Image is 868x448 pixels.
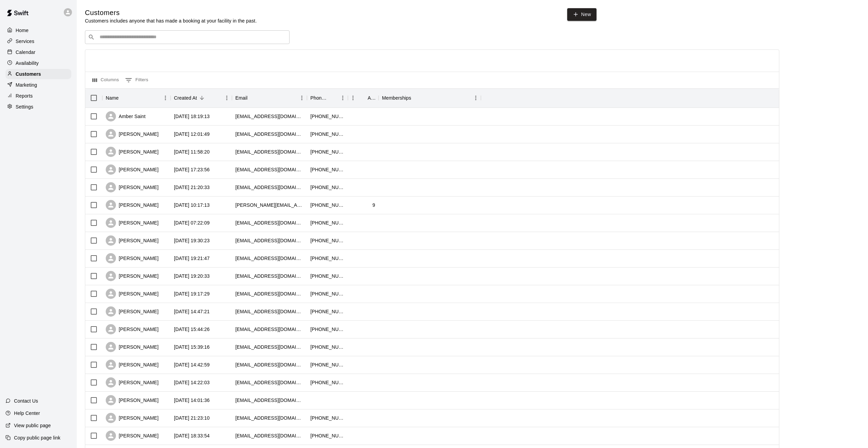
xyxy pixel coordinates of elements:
div: 2025-08-03 21:20:33 [174,184,210,191]
button: Sort [411,93,421,103]
a: Marketing [5,80,71,90]
p: Services [16,38,34,45]
a: Calendar [5,47,71,57]
div: eberry@scottsboroschools.net [235,432,304,439]
button: Sort [197,93,207,103]
div: candi.townsel@yahoo.com [235,202,304,208]
div: 2025-07-22 15:39:16 [174,344,210,350]
div: [PERSON_NAME] [106,306,159,317]
button: Sort [358,93,368,103]
div: Email [232,88,307,107]
div: lharris1205@gmail.com [235,219,304,226]
div: Created At [171,88,232,107]
div: 2025-07-28 19:17:29 [174,290,210,297]
button: Select columns [91,75,121,86]
div: +12565991086 [310,148,344,155]
div: henshawh@jacksonk12.org [235,308,304,315]
div: +12566098453 [310,432,344,439]
div: +12566010540 [310,273,344,279]
div: [PERSON_NAME] [106,200,159,210]
div: +12567175371 [310,361,344,368]
div: Created At [174,88,197,107]
div: 2025-07-28 19:20:33 [174,273,210,279]
p: Home [16,27,29,34]
div: 2025-07-26 14:47:21 [174,308,210,315]
div: Amber Saint [106,111,146,121]
div: Home [5,25,71,35]
div: 2025-08-08 11:58:20 [174,148,210,155]
div: 2025-08-04 17:23:56 [174,166,210,173]
div: [PERSON_NAME] [106,395,159,405]
a: Availability [5,58,71,68]
div: cgarner1979@yahoo.com [235,184,304,191]
div: [PERSON_NAME] [106,289,159,299]
a: Services [5,36,71,46]
div: [PERSON_NAME] [106,129,159,139]
div: jhosch0730@gmail.com [235,361,304,368]
div: Age [368,88,375,107]
button: Menu [222,93,232,103]
div: [PERSON_NAME] [106,324,159,334]
h5: Customers [85,8,257,17]
a: Settings [5,102,71,112]
div: +12565573332 [310,290,344,297]
button: Sort [328,93,338,103]
button: Sort [119,93,128,103]
div: [PERSON_NAME] [106,235,159,246]
div: +12566531163 [310,202,344,208]
div: Name [102,88,171,107]
p: View public page [14,422,51,429]
p: Calendar [16,49,35,56]
div: [PERSON_NAME] [106,431,159,441]
div: [PERSON_NAME] [106,342,159,352]
button: Menu [471,93,481,103]
div: Search customers by name or email [85,30,290,44]
div: +12566054041 [310,415,344,421]
div: 2025-08-02 10:17:13 [174,202,210,208]
div: 9 [372,202,375,208]
div: [PERSON_NAME] [106,253,159,263]
button: Menu [297,93,307,103]
div: mmedlock72@gmail.com [235,344,304,350]
div: Phone Number [310,88,328,107]
div: Memberships [379,88,481,107]
div: +12566050288 [310,344,344,350]
div: [PERSON_NAME] [106,271,159,281]
div: crowelljade4@gmail.com [235,166,304,173]
div: Memberships [382,88,411,107]
div: amanda_leigh_jones@yahoo.com [235,379,304,386]
div: [PERSON_NAME] [106,377,159,388]
div: [PERSON_NAME] [106,413,159,423]
div: 2025-07-22 14:01:36 [174,397,210,404]
div: 2025-07-22 15:44:26 [174,326,210,333]
div: Email [235,88,248,107]
div: +12569965716 [310,326,344,333]
div: Name [106,88,119,107]
p: Help Center [14,410,40,417]
div: nicolegolden26@gmail.com [235,255,304,262]
div: +12565991220 [310,131,344,138]
div: brittneykirby24@gmail.com [235,237,304,244]
div: Phone Number [307,88,348,107]
div: +12565990942 [310,184,344,191]
div: [PERSON_NAME] [106,164,159,175]
div: cgw0005@auburn.edu [235,131,304,138]
p: Customers [16,71,41,77]
p: Marketing [16,82,37,88]
div: 2025-07-29 07:22:09 [174,219,210,226]
div: [PERSON_NAME] [106,147,159,157]
p: Copy public page link [14,434,60,441]
div: 2025-08-08 18:19:13 [174,113,210,120]
div: 2025-07-28 19:30:23 [174,237,210,244]
div: +12565992839 [310,308,344,315]
div: Customers [5,69,71,79]
a: Reports [5,91,71,101]
div: 2025-07-28 19:21:47 [174,255,210,262]
div: +12566341385 [310,237,344,244]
